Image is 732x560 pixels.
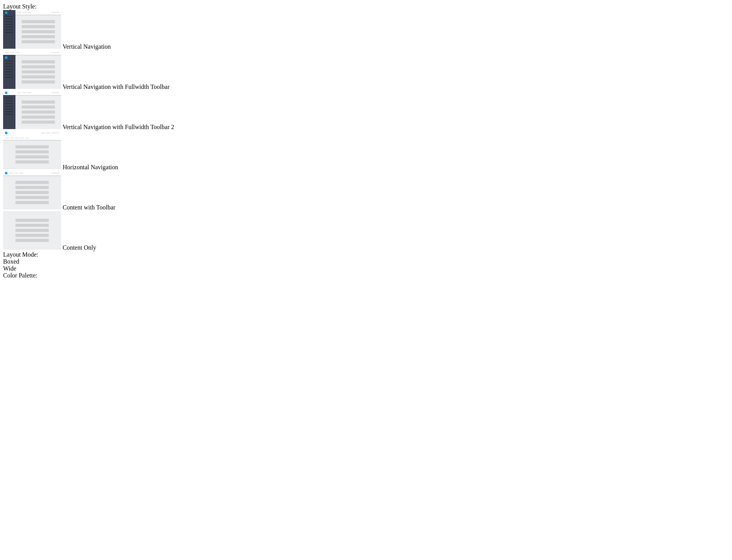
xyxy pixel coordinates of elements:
img: vertical-nav-with-full-toolbar.jpg [3,50,61,89]
img: horizontal-nav.jpg [3,131,61,169]
md-radio-button: Vertical Navigation with Fullwidth Toolbar 2 [3,90,729,131]
span: Vertical Navigation [63,43,111,50]
md-radio-button: Content with Toolbar [3,171,729,211]
md-radio-button: Vertical Navigation [3,10,729,50]
md-radio-button: Horizontal Navigation [3,131,729,171]
md-radio-button: Content Only [3,211,729,251]
span: Content with Toolbar [63,204,115,211]
md-radio-button: Boxed [3,258,729,265]
div: Layout Style: [3,3,729,10]
span: Vertical Navigation with Fullwidth Toolbar [63,83,170,90]
md-radio-button: Wide [3,265,729,272]
img: vertical-nav-with-full-toolbar-2.jpg [3,90,61,129]
div: Layout Mode: [3,251,729,258]
md-radio-button: Vertical Navigation with Fullwidth Toolbar [3,50,729,90]
span: Content Only [63,244,96,251]
span: Vertical Navigation with Fullwidth Toolbar 2 [63,124,174,130]
span: Horizontal Navigation [63,164,118,170]
img: vertical-nav.jpg [3,10,61,49]
div: Color Palette: [3,272,729,279]
img: content-only.jpg [3,211,61,250]
img: content-with-toolbar.jpg [3,171,61,209]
